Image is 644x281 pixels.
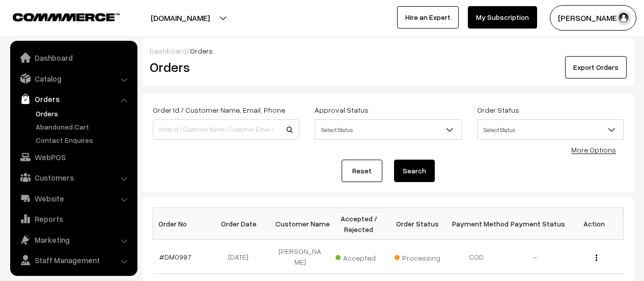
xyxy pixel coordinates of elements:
img: COMMMERCE [13,13,120,21]
th: Customer Name [271,208,330,240]
th: Action [565,208,624,240]
button: Search [394,160,435,182]
a: Marketing [13,231,134,249]
th: Order No [153,208,212,240]
th: Order Date [212,208,271,240]
a: Catalog [13,69,134,88]
div: / [150,45,627,56]
span: Select Status [477,119,624,140]
a: WebPOS [13,148,134,166]
a: COMMMERCE [13,10,102,22]
th: Accepted / Rejected [329,208,388,240]
span: Orders [190,46,213,55]
a: Dashboard [13,48,134,67]
a: Staff Management [13,251,134,269]
a: Reset [342,160,382,182]
th: Order Status [388,208,447,240]
img: Menu [596,254,597,261]
a: Hire an Expert [397,6,459,29]
a: Customers [13,168,134,187]
h2: Orders [150,59,298,75]
td: - [506,240,565,274]
a: Dashboard [150,46,187,55]
a: Orders [13,90,134,108]
a: Reports [13,210,134,228]
span: Select Status [315,121,461,139]
label: Order Id / Customer Name, Email, Phone [153,105,285,115]
span: Processing [395,250,445,263]
button: [DOMAIN_NAME] [115,5,245,31]
span: Select Status [315,119,461,140]
button: Export Orders [565,56,627,79]
button: [PERSON_NAME] [550,5,636,31]
a: Website [13,189,134,208]
th: Payment Method [447,208,506,240]
td: COD [447,240,506,274]
label: Approval Status [315,105,369,115]
span: Select Status [478,121,623,139]
a: #DM0997 [159,252,191,261]
span: Accepted [335,250,386,263]
img: user [616,10,631,25]
input: Order Id / Customer Name / Customer Email / Customer Phone [153,119,299,140]
th: Payment Status [506,208,565,240]
td: [DATE] [212,240,271,274]
a: Contact Enquires [33,135,134,145]
a: Orders [33,108,134,119]
a: More Options [571,145,616,154]
a: Abandoned Cart [33,121,134,132]
a: My Subscription [468,6,537,29]
td: [PERSON_NAME] [271,240,330,274]
label: Order Status [477,105,519,115]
